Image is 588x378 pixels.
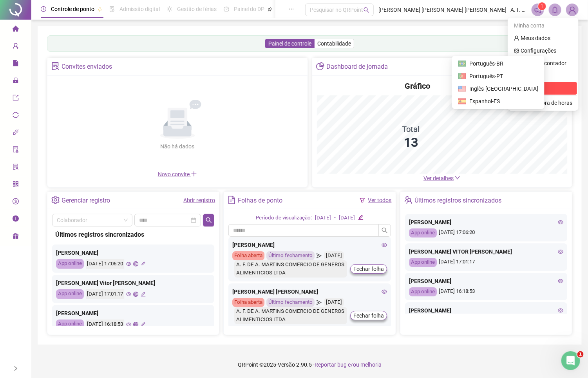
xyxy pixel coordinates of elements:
span: info-circle [13,212,19,228]
div: - [334,214,336,222]
span: Gestão de férias [177,6,217,12]
div: [PERSON_NAME] VITOR [PERSON_NAME] [409,247,563,256]
div: Período de visualização: [256,214,312,222]
div: [PERSON_NAME] [409,277,563,285]
span: search [382,227,388,234]
div: Último fechamento [266,298,315,307]
img: xlo580kMhsTNY0UcEmvtzKMa9I11uU+4xZvzOG+O3TQl8Y113j5gd33CrMmwxSZ2SajFMnCDIeLYb7AsR4OYQjc4rBHzYRvsk... [458,85,466,93]
a: setting Configurações [514,47,556,54]
span: eye [126,292,131,297]
iframe: Intercom live chat [561,351,580,370]
div: Convites enviados [62,60,112,73]
div: [DATE] 16:18:53 [86,320,124,329]
span: global [133,261,138,267]
span: dashboard [224,6,229,12]
button: Fechar folha [350,311,387,320]
div: [DATE] [339,214,355,222]
img: Si8lvY4KX8XKsGoHrVvhdxQgYJASPGbF0rgwfJ1rj3Vf3JfwvZR6LeJQtjtbrU1augQwvAYIO9GZXCfNgkZTR4Sr+V07wgCU0... [458,97,466,105]
span: Fechar folha [353,265,384,273]
span: send [317,298,322,307]
div: Minha conta [509,19,577,32]
div: A. F. DE A. MARTINS COMERCIO DE GENEROS ALIMENTICIOS LTDA [234,260,347,278]
span: file-text [228,196,236,204]
div: [DATE] [315,214,331,222]
a: Ver todos [368,197,392,203]
span: Ver detalhes [423,175,454,181]
div: [DATE] [324,251,344,260]
span: [PERSON_NAME] [PERSON_NAME] [PERSON_NAME] - A. F. DE [PERSON_NAME] COMERCIO DE GENEROS ALIMENTICI... [378,5,527,14]
span: search [206,217,212,223]
a: calculator Calculadora de horas [514,100,572,106]
span: solution [13,160,19,176]
div: App online [56,259,84,269]
span: edit [141,292,146,297]
a: Ver detalhes down [423,175,460,181]
span: 1 [577,351,584,358]
span: eye [558,249,563,254]
span: global [133,292,138,297]
div: [PERSON_NAME] [409,306,563,315]
span: pie-chart [316,62,324,70]
div: [PERSON_NAME] [232,241,387,249]
span: Painel do DP [234,6,264,12]
span: eye [382,242,387,248]
span: user-add [13,39,19,55]
span: filter [360,197,365,203]
img: AAAAAElFTkSuQmCC [458,72,466,80]
div: Não há dados [141,142,213,151]
a: user Meus dados [514,35,550,41]
span: Controle de ponto [51,6,94,12]
span: clock-circle [41,6,46,12]
span: pushpin [268,7,272,12]
span: eye [558,219,563,225]
span: setting [51,196,60,204]
a: bar-chart Painel do contador [514,60,566,66]
span: edit [141,261,146,267]
span: Reportar bug e/ou melhoria [315,362,382,368]
span: home [13,22,19,38]
span: sync [13,108,19,124]
span: Contabilidade [317,40,351,47]
span: plus [191,171,197,177]
span: Novo convite [158,171,197,177]
div: App online [409,258,437,267]
span: notification [534,6,541,13]
span: qrcode [13,177,19,193]
span: export [13,91,19,107]
span: pushpin [98,7,102,12]
span: right [13,366,18,371]
span: Versão [278,362,295,368]
span: Português-BR [469,59,538,68]
div: Últimos registros sincronizados [55,230,211,239]
span: solution [51,62,60,70]
div: Folha aberta [232,298,264,307]
span: team [404,196,413,204]
div: Último fechamento [266,251,315,260]
span: ellipsis [289,6,294,12]
div: [PERSON_NAME] [409,218,563,226]
span: Inglês-[GEOGRAPHIC_DATA] [469,84,538,93]
span: eye [558,278,563,284]
h4: Gráfico [405,80,431,91]
span: Idioma [523,71,568,80]
span: file [13,57,19,72]
span: sun [167,6,172,12]
div: A. F. DE A. MARTINS COMERCIO DE GENEROS ALIMENTICIOS LTDA [234,307,347,324]
span: edit [358,215,363,220]
span: down [455,175,460,181]
div: Últimos registros sincronizados [414,194,501,207]
div: [DATE] [324,298,344,307]
div: App online [56,289,84,299]
span: send [317,251,322,260]
img: se3kLsvGnTsHJQGzWYJc5CIXgmPjH4rWB9Exq+BXAAAAAElFTkSuQmCC [458,60,466,68]
div: [PERSON_NAME] Vitor [PERSON_NAME] [56,279,210,287]
span: 1 [541,4,544,9]
div: [DATE] 17:01:17 [409,258,563,267]
div: Dashboard de jornada [326,60,388,73]
span: dollar [13,195,19,210]
div: Gerenciar registro [62,194,110,207]
div: [DATE] 16:18:53 [409,287,563,296]
span: Admissão digital [119,6,160,12]
img: 85599 [566,4,578,16]
button: Fechar folha [350,264,387,274]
